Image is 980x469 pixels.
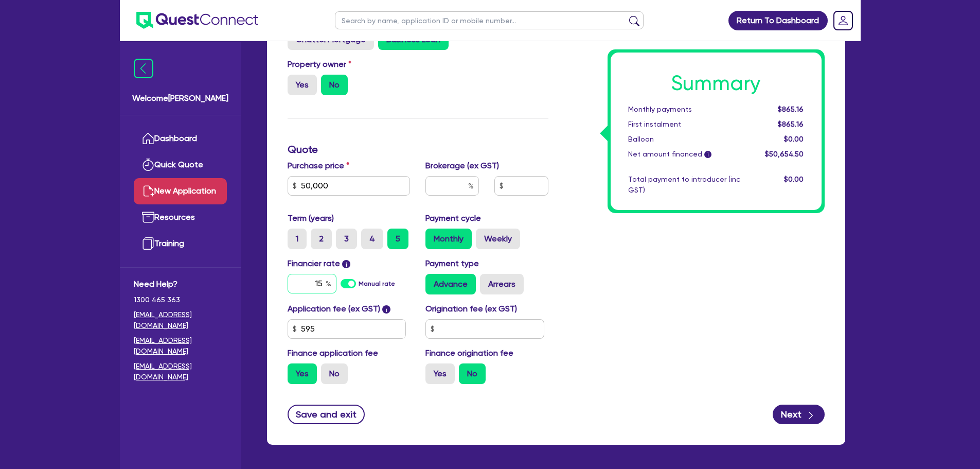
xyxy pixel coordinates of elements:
a: Quick Quote [134,152,227,178]
label: Payment type [425,257,479,270]
button: Next [773,405,825,424]
label: Finance application fee [288,347,378,359]
label: No [321,75,348,95]
a: Return To Dashboard [728,11,828,30]
button: Save and exit [288,405,365,424]
label: Finance origination fee [425,347,513,359]
span: i [704,151,711,159]
label: No [459,363,486,384]
label: Origination fee (ex GST) [425,303,517,315]
label: Brokerage (ex GST) [425,160,499,172]
img: training [142,237,154,250]
div: Total payment to introducer (inc GST) [620,174,748,196]
span: $50,654.50 [765,150,804,158]
div: Net amount financed [620,149,748,160]
label: Monthly [425,229,472,249]
h3: Quote [288,143,548,155]
label: 2 [311,229,332,249]
a: Dashboard [134,126,227,152]
label: Application fee (ex GST) [288,303,380,315]
label: Weekly [476,229,520,249]
img: icon-menu-close [134,59,153,78]
label: Arrears [480,274,524,294]
a: Training [134,231,227,257]
input: Search by name, application ID or mobile number... [335,11,644,29]
label: 3 [336,229,357,249]
div: Balloon [620,134,748,145]
h1: Summary [628,71,804,96]
a: [EMAIL_ADDRESS][DOMAIN_NAME] [134,309,227,331]
span: 1300 465 363 [134,294,227,305]
img: resources [142,211,154,223]
label: 1 [288,229,307,249]
span: Welcome [PERSON_NAME] [132,92,228,105]
span: i [342,260,350,268]
label: Purchase price [288,160,349,172]
div: Monthly payments [620,104,748,115]
label: Yes [425,363,455,384]
label: 4 [361,229,383,249]
span: $0.00 [784,175,804,183]
span: $865.16 [778,120,804,128]
label: 5 [387,229,408,249]
label: Payment cycle [425,212,481,224]
img: new-application [142,185,154,197]
span: $865.16 [778,105,804,113]
span: $0.00 [784,135,804,143]
span: i [382,305,390,314]
label: No [321,363,348,384]
label: Term (years) [288,212,334,224]
a: [EMAIL_ADDRESS][DOMAIN_NAME] [134,361,227,383]
a: New Application [134,178,227,204]
label: Advance [425,274,476,294]
a: Dropdown toggle [830,7,857,34]
img: quick-quote [142,159,154,171]
label: Financier rate [288,257,351,270]
div: First instalment [620,119,748,130]
label: Yes [288,363,317,384]
label: Property owner [288,58,351,71]
a: Resources [134,204,227,231]
a: [EMAIL_ADDRESS][DOMAIN_NAME] [134,335,227,357]
img: quest-connect-logo-blue [136,12,258,29]
label: Yes [288,75,317,95]
label: Manual rate [359,279,395,288]
span: Need Help? [134,278,227,290]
